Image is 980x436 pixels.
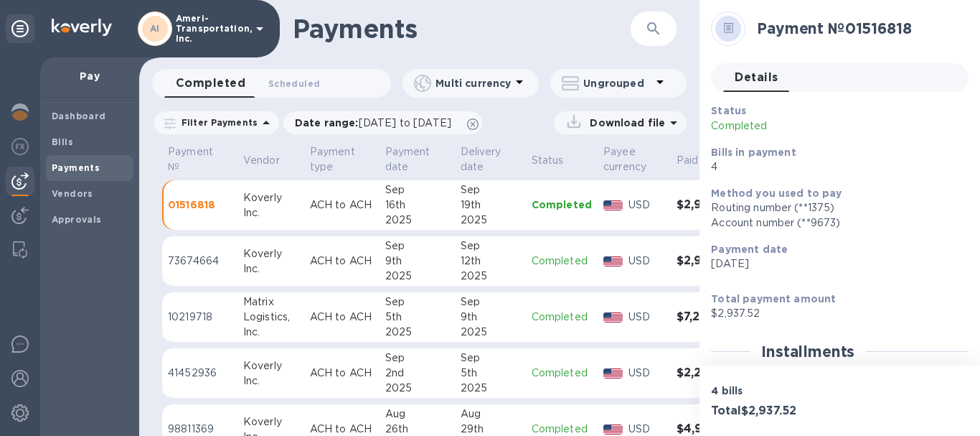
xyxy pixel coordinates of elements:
h1: Payments [293,14,631,44]
p: Paid [677,153,699,168]
div: Koverly [243,246,298,261]
iframe: Chat Widget [908,367,980,436]
p: Pay [52,69,128,83]
p: Date range : [295,116,458,130]
p: [DATE] [711,256,957,272]
span: Payment type [310,144,374,175]
div: 2025 [385,269,449,284]
div: Aug [385,407,449,422]
div: 2025 [385,325,449,340]
div: Date range:[DATE] to [DATE] [283,111,482,134]
span: Delivery date [461,144,520,175]
div: Sep [385,182,449,198]
p: Status [532,153,564,168]
p: 41452936 [168,366,232,381]
img: Logo [52,19,112,36]
h3: $7,200.00 [677,310,739,324]
h3: $2,937.52 [677,198,739,212]
div: 2025 [385,213,449,228]
p: Payee currency [603,144,646,175]
p: Multi currency [435,76,511,91]
p: 73674664 [168,254,232,269]
p: Payment date [385,144,430,175]
b: Approvals [52,214,102,225]
span: Status [532,153,583,168]
div: 2nd [385,366,449,381]
span: Details [735,68,778,88]
h2: Installments [761,343,854,361]
p: Completed [532,310,592,325]
p: Payment type [310,144,355,175]
div: 12th [461,254,520,269]
span: Payment № [168,144,232,175]
div: Aug [461,407,520,422]
p: 01516818 [168,198,232,212]
b: Payments [52,162,100,173]
p: ACH to ACH [310,254,374,269]
div: Logistics, [243,310,298,325]
div: Koverly [243,414,298,430]
b: Method you used to pay [711,187,842,199]
div: Matrix [243,294,298,310]
div: Routing number (**1375) [711,200,957,215]
b: Total payment amount [711,293,836,305]
p: Vendor [243,153,280,168]
div: 2025 [461,269,520,284]
div: 2025 [461,325,520,340]
b: Payment date [711,243,788,255]
div: 5th [461,366,520,381]
div: Koverly [243,190,298,205]
div: Sep [461,182,520,198]
div: Inc. [243,205,298,221]
div: Sep [385,294,449,310]
div: Inc. [243,374,298,389]
div: 2025 [461,381,520,396]
div: Sep [461,351,520,366]
div: Unpin categories [6,14,34,43]
div: Sep [461,294,520,310]
div: 5th [385,310,449,325]
p: Ungrouped [583,76,651,91]
img: USD [603,312,623,323]
p: USD [628,366,665,381]
span: Scheduled [268,76,320,91]
b: Status [711,105,746,116]
p: $2,937.52 [711,306,957,321]
img: Foreign exchange [11,138,29,155]
p: Filter Payments [176,116,258,129]
p: ACH to ACH [310,198,374,213]
h3: $2,937.52 [677,254,739,268]
p: ACH to ACH [310,366,374,381]
p: Delivery date [461,144,501,175]
p: Completed [532,366,592,381]
div: 19th [461,198,520,213]
p: 4 bills [711,384,834,398]
div: Sep [385,238,449,254]
span: Payee currency [603,144,665,175]
b: AI [150,23,160,34]
div: 2025 [385,381,449,396]
p: Payment № [168,144,213,175]
b: Bills in payment [711,147,796,158]
img: USD [603,256,623,266]
b: Vendors [52,188,93,199]
div: Koverly [243,358,298,374]
div: 9th [461,310,520,325]
p: USD [628,198,665,213]
p: USD [628,310,665,325]
p: Completed [532,254,592,269]
p: USD [628,254,665,269]
div: 2025 [461,213,520,228]
span: [DATE] to [DATE] [359,117,451,129]
img: USD [603,200,623,210]
span: Paid [677,153,717,168]
h3: $4,925.27 [677,422,739,436]
img: USD [603,425,623,435]
p: 4 [711,159,957,175]
p: Download file [584,116,665,130]
h3: $2,292.70 [677,366,739,380]
p: 10219718 [168,310,232,325]
div: 16th [385,198,449,213]
div: Account number (**9673) [711,215,957,231]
